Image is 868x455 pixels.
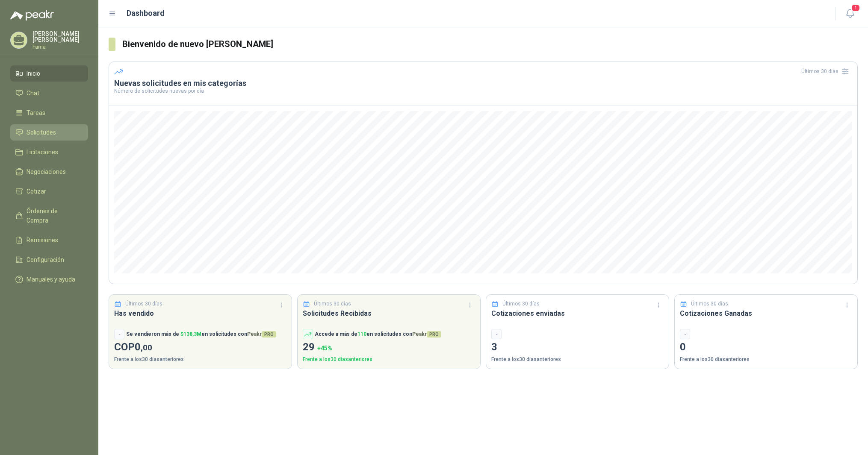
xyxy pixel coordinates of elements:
[27,275,75,284] span: Manuales y ayuda
[10,144,88,160] a: Licitaciones
[314,300,351,308] p: Últimos 30 días
[135,341,152,353] span: 0
[842,6,858,21] button: 1
[27,108,45,117] span: Tareas
[10,232,88,248] a: Remisiones
[10,203,88,229] a: Órdenes de Compra
[125,300,162,308] p: Últimos 30 días
[691,300,728,308] p: Últimos 30 días
[10,65,88,82] a: Inicio
[303,339,475,355] p: 29
[357,331,366,337] span: 110
[303,308,475,319] h3: Solicitudes Recibidas
[27,235,58,245] span: Remisiones
[32,31,88,43] p: [PERSON_NAME] [PERSON_NAME]
[27,69,40,78] span: Inicio
[27,88,39,98] span: Chat
[502,300,540,308] p: Últimos 30 días
[303,355,475,364] p: Frente a los 30 días anteriores
[317,345,332,352] span: + 45 %
[141,343,152,352] span: ,00
[412,331,441,337] span: Peakr
[114,339,286,355] p: COP
[851,4,860,12] span: 1
[114,329,124,339] div: -
[427,331,441,338] span: PRO
[491,308,664,319] h3: Cotizaciones enviadas
[114,78,852,88] h3: Nuevas solicitudes en mis categorías
[27,128,56,137] span: Solicitudes
[10,10,54,21] img: Logo peakr
[10,252,88,268] a: Configuración
[10,85,88,101] a: Chat
[10,164,88,180] a: Negociaciones
[680,308,852,319] h3: Cotizaciones Ganadas
[680,339,852,355] p: 0
[27,255,64,264] span: Configuración
[180,331,201,337] span: $ 138,3M
[491,339,664,355] p: 3
[801,65,852,78] div: Últimos 30 días
[27,206,80,225] span: Órdenes de Compra
[27,147,58,157] span: Licitaciones
[32,44,88,50] p: Fama
[122,38,858,51] h3: Bienvenido de nuevo [PERSON_NAME]
[27,167,66,176] span: Negociaciones
[114,88,852,94] p: Número de solicitudes nuevas por día
[262,331,276,338] span: PRO
[491,355,664,364] p: Frente a los 30 días anteriores
[247,331,276,337] span: Peakr
[114,308,286,319] h3: Has vendido
[10,105,88,121] a: Tareas
[10,124,88,141] a: Solicitudes
[491,329,502,339] div: -
[114,355,286,364] p: Frente a los 30 días anteriores
[10,183,88,200] a: Cotizar
[10,271,88,288] a: Manuales y ayuda
[127,7,165,19] h1: Dashboard
[680,355,852,364] p: Frente a los 30 días anteriores
[680,329,690,339] div: -
[27,187,46,196] span: Cotizar
[126,330,276,338] p: Se vendieron más de en solicitudes con
[315,330,441,338] p: Accede a más de en solicitudes con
